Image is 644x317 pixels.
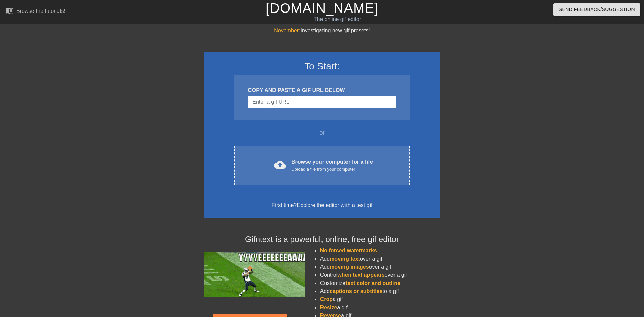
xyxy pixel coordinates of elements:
[274,28,300,33] span: November:
[320,263,440,271] li: Add over a gif
[337,272,385,278] span: when text appears
[320,248,377,253] span: No forced watermarks
[213,201,432,210] div: First time?
[320,295,440,303] li: a gif
[221,129,423,137] div: or
[345,280,400,286] span: text color and outline
[320,255,440,263] li: Add over a gif
[320,279,440,287] li: Customize
[320,303,440,312] li: a gif
[248,86,396,94] div: COPY AND PASTE A GIF URL BELOW
[320,271,440,279] li: Control over a gif
[16,8,65,14] div: Browse the tutorials!
[248,96,396,108] input: Username
[320,304,337,310] span: Resize
[266,1,378,16] a: [DOMAIN_NAME]
[274,158,286,171] span: cloud_upload
[213,60,432,72] h3: To Start:
[204,27,440,35] div: Investigating new gif presets!
[297,202,372,208] a: Explore the editor with a test gif
[330,288,382,294] span: captions or subtitles
[5,6,65,17] a: Browse the tutorials!
[553,3,640,16] button: Send Feedback/Suggestion
[291,158,373,173] div: Browse your computer for a file
[559,5,635,14] span: Send Feedback/Suggestion
[330,256,360,262] span: moving text
[291,166,373,173] div: Upload a file from your computer
[330,264,369,270] span: moving images
[218,15,457,23] div: The online gif editor
[320,296,333,302] span: Crop
[320,287,440,295] li: Add to a gif
[5,6,14,15] span: menu_book
[204,252,305,297] img: football_small.gif
[204,235,440,244] h4: Gifntext is a powerful, online, free gif editor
